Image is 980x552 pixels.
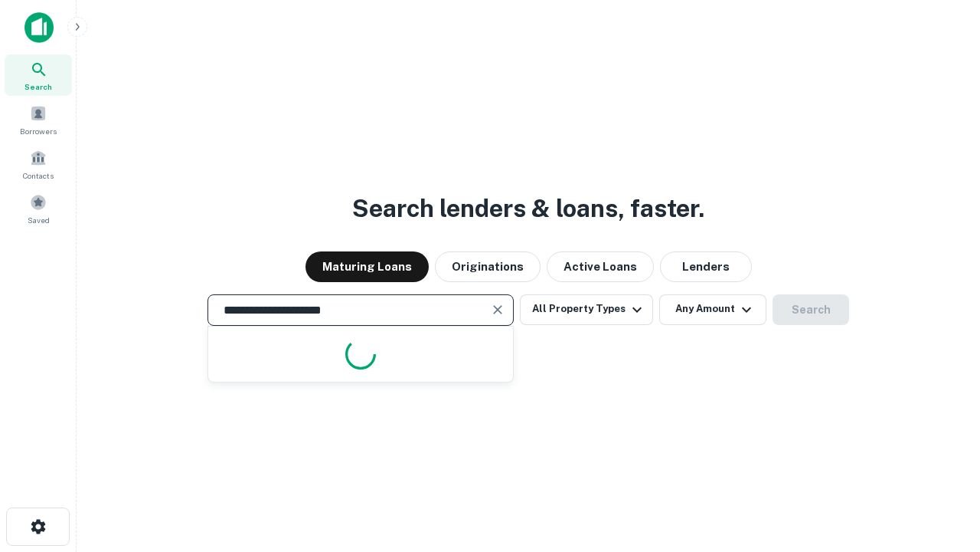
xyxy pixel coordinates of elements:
[435,251,541,282] button: Originations
[305,251,429,282] button: Maturing Loans
[487,299,508,320] button: Clear
[660,251,752,282] button: Lenders
[5,54,72,96] a: Search
[23,169,54,182] span: Contacts
[5,99,72,140] a: Borrowers
[5,143,72,185] a: Contacts
[547,251,654,282] button: Active Loans
[20,125,57,137] span: Borrowers
[659,294,766,325] button: Any Amount
[5,188,72,229] a: Saved
[24,12,54,43] img: capitalize-icon.png
[520,294,653,325] button: All Property Types
[24,80,52,93] span: Search
[28,214,50,226] span: Saved
[903,429,980,503] iframe: Chat Widget
[352,190,704,227] h3: Search lenders & loans, faster.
